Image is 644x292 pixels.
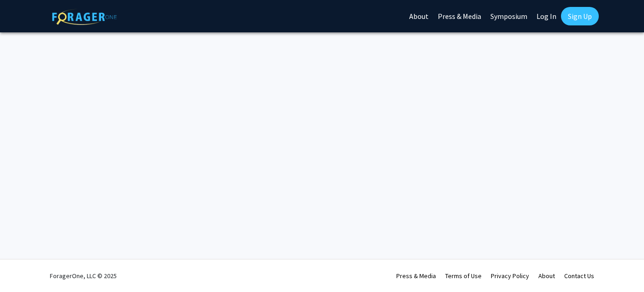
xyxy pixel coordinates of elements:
div: ForagerOne, LLC © 2025 [50,260,117,292]
a: About [538,272,555,280]
a: Press & Media [396,272,436,280]
a: Contact Us [564,272,594,280]
img: ForagerOne Logo [52,9,117,25]
a: Terms of Use [445,272,482,280]
a: Sign Up [561,7,599,25]
a: Privacy Policy [491,272,529,280]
